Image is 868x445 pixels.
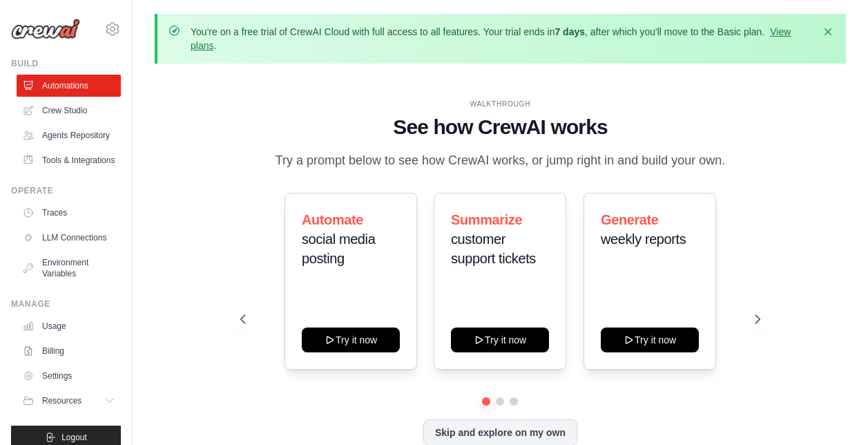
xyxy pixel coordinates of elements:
[302,328,400,352] button: Try it now
[17,124,121,146] a: Agents Repository
[554,26,585,37] strong: 7 days
[601,231,686,247] span: weekly reports
[17,390,121,412] button: Resources
[17,100,121,122] a: Crew Studio
[17,202,121,224] a: Traces
[451,231,536,266] span: customer support tickets
[42,395,81,406] span: Resources
[17,75,121,97] a: Automations
[17,149,121,171] a: Tools & Integrations
[17,365,121,387] a: Settings
[17,340,121,362] a: Billing
[11,299,121,310] div: Manage
[302,212,363,227] span: Automate
[11,19,80,39] img: Logo
[601,212,659,227] span: Generate
[240,115,760,140] h1: See how CrewAI works
[61,432,87,443] span: Logout
[601,328,699,352] button: Try it now
[11,58,121,69] div: Build
[302,231,375,266] span: social media posting
[11,185,121,196] div: Operate
[451,212,522,227] span: Summarize
[191,25,813,53] p: You're on a free trial of CrewAI Cloud with full access to all features. Your trial ends in , aft...
[268,151,732,171] p: Try a prompt below to see how CrewAI works, or jump right in and build your own.
[451,328,549,352] button: Try it now
[240,99,760,109] div: WALKTHROUGH
[17,252,121,285] a: Environment Variables
[17,227,121,249] a: LLM Connections
[17,315,121,337] a: Usage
